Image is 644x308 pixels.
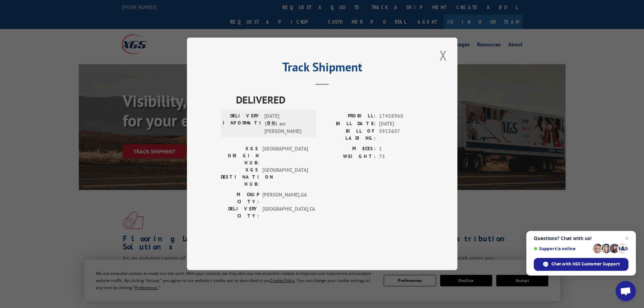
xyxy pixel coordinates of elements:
[322,128,376,142] label: BILL OF LADING:
[264,113,310,136] span: [DATE] 11:11 am [PERSON_NAME]
[322,145,376,153] label: PIECES:
[221,62,424,75] h2: Track Shipment
[437,46,449,65] button: Close modal
[379,145,424,153] span: 1
[262,167,308,188] span: [GEOGRAPHIC_DATA]
[221,145,259,167] label: XGS ORIGIN HUB:
[221,206,259,220] label: DELIVERY CITY:
[262,206,308,220] span: [GEOGRAPHIC_DATA] , CA
[322,153,376,161] label: WEIGHT:
[322,113,376,120] label: PROBILL:
[379,153,424,161] span: 75
[379,128,424,142] span: 5923607
[534,258,628,271] span: Chat with XGS Customer Support
[322,120,376,128] label: BILL DATE:
[379,120,424,128] span: [DATE]
[262,145,308,167] span: [GEOGRAPHIC_DATA]
[616,281,636,301] a: Open chat
[534,236,628,241] span: Questions? Chat with us!
[236,92,424,108] span: DELIVERED
[551,261,620,267] span: Chat with XGS Customer Support
[534,246,591,251] span: Support is online
[221,191,259,206] label: PICKUP CITY:
[262,191,308,206] span: [PERSON_NAME] , GA
[221,167,259,188] label: XGS DESTINATION HUB:
[379,113,424,120] span: 17458960
[223,113,261,136] label: DELIVERY INFORMATION:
